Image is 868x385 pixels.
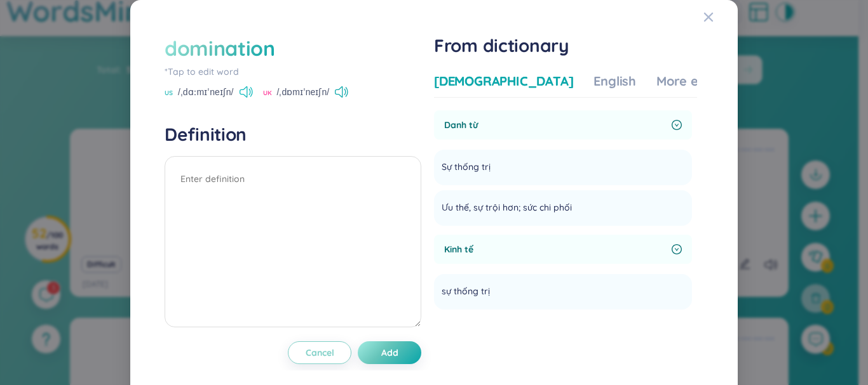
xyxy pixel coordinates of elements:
[306,346,334,359] span: Cancel
[672,244,682,254] span: right-circle
[381,346,398,359] span: Add
[165,34,275,62] div: domination
[434,72,573,90] div: [DEMOGRAPHIC_DATA]
[444,242,667,256] span: Kinh tế
[444,118,667,132] span: Danh từ
[165,123,421,146] h4: Definition
[442,284,490,299] span: sự thống trị
[672,120,682,130] span: right-circle
[277,85,330,99] span: /ˌdɒmɪˈneɪʃn/
[442,200,572,216] span: Ưu thế, sự trội hơn; sức chi phối
[656,72,749,90] div: More examples
[593,72,636,90] div: English
[178,85,234,99] span: /ˌdɑːmɪˈneɪʃn/
[165,65,421,79] div: *Tap to edit word
[263,88,272,98] span: UK
[165,88,173,98] span: US
[442,160,491,175] span: Sự thống trị
[434,34,697,57] h1: From dictionary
